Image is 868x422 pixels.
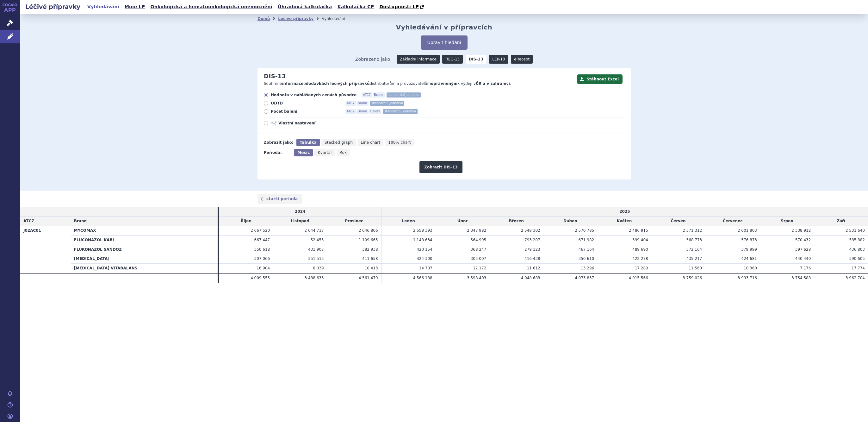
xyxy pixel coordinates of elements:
[20,226,71,273] th: J02AC01
[362,92,372,98] span: ATC7
[651,217,705,226] td: Červen
[577,74,623,84] button: Stáhnout Excel
[442,55,463,64] a: REG-13
[311,238,324,242] span: 52 455
[297,150,310,155] span: Měsíc
[219,207,381,216] td: 2024
[467,228,486,233] span: 2 347 982
[683,228,702,233] span: 2 371 312
[300,140,316,145] span: Tabulka
[361,140,380,145] span: Line chart
[738,228,757,233] span: 2 601 803
[264,139,293,146] div: Zobrazit jako:
[791,276,811,280] span: 3 754 588
[271,109,340,114] span: Počet balení
[476,81,510,86] strong: ČR a v zahraničí
[383,109,417,114] span: standardní jednotka
[632,256,648,261] span: 422 278
[524,247,540,252] span: 279 123
[20,2,85,11] h2: Léčivé přípravky
[345,101,356,106] span: ATC7
[581,266,594,270] span: 13 296
[305,276,324,280] span: 3 488 633
[741,256,757,261] span: 424 681
[313,266,324,270] span: 8 039
[388,140,411,145] span: 100% chart
[575,228,594,233] span: 2 570 785
[322,14,353,23] li: Vyhledávání
[325,140,353,145] span: Stacked graph
[791,228,811,233] span: 2 338 912
[421,35,467,50] button: Upravit hledání
[814,217,868,226] td: Září
[308,247,324,252] span: 431 907
[579,238,594,242] span: 671 982
[306,81,370,86] strong: dodávkách léčivých přípravků
[419,161,462,173] button: Zobrazit DIS-13
[489,55,508,64] a: LEK-13
[359,238,378,242] span: 1 109 665
[362,256,378,261] span: 411 658
[597,217,651,226] td: Květen
[318,150,332,155] span: Kvartál
[71,226,218,235] th: MYCOMAX
[345,109,356,114] span: ATC7
[381,207,868,216] td: 2025
[377,3,427,11] a: Dostupnosti LP
[251,228,270,233] span: 2 667 520
[271,101,340,106] span: ODTD
[254,247,270,252] span: 350 618
[71,264,218,273] th: [MEDICAL_DATA] VITABALANS
[686,256,702,261] span: 435 217
[683,276,702,280] span: 3 759 026
[373,92,385,98] span: Brand
[254,238,270,242] span: 667 447
[254,256,270,261] span: 307 066
[760,217,814,226] td: Srpen
[308,256,324,261] span: 351 515
[686,247,702,252] span: 372 164
[849,247,865,252] span: 436 803
[257,266,270,270] span: 16 904
[511,55,533,64] a: eRecept
[632,247,648,252] span: 489 690
[579,256,594,261] span: 350 610
[369,109,381,114] span: Balení
[276,3,334,11] a: Úhradová kalkulačka
[846,228,865,233] span: 2 531 640
[356,101,369,106] span: Brand
[148,3,274,11] a: Onkologická a hematoonkologická onemocnění
[264,73,286,80] h2: DIS-13
[417,247,432,252] span: 420 154
[849,238,865,242] span: 585 882
[705,217,760,226] td: Červenec
[795,238,811,242] span: 570 432
[340,150,347,155] span: Rok
[355,55,392,64] span: Zobrazeno jako:
[359,228,378,233] span: 2 646 806
[413,238,432,242] span: 1 148 634
[23,219,34,223] span: ATC7
[467,276,486,280] span: 3 598 403
[466,55,487,64] strong: DIS-13
[436,217,489,226] td: Únor
[278,121,348,126] span: Vlastní nastavení
[257,194,302,204] a: starší perioda
[795,247,811,252] span: 397 628
[521,228,540,233] span: 2 548 302
[689,266,702,270] span: 11 560
[379,4,419,9] span: Dostupnosti LP
[365,266,378,270] span: 10 413
[396,23,493,31] h2: Vyhledávání v přípravcích
[738,276,757,280] span: 3 993 716
[473,266,486,270] span: 12 172
[123,3,147,11] a: Moje LP
[524,238,540,242] span: 793 207
[521,276,540,280] span: 4 048 683
[489,217,543,226] td: Březen
[74,219,87,223] span: Brand
[471,238,487,242] span: 564 995
[543,217,597,226] td: Duben
[71,254,218,264] th: [MEDICAL_DATA]
[686,238,702,242] span: 568 773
